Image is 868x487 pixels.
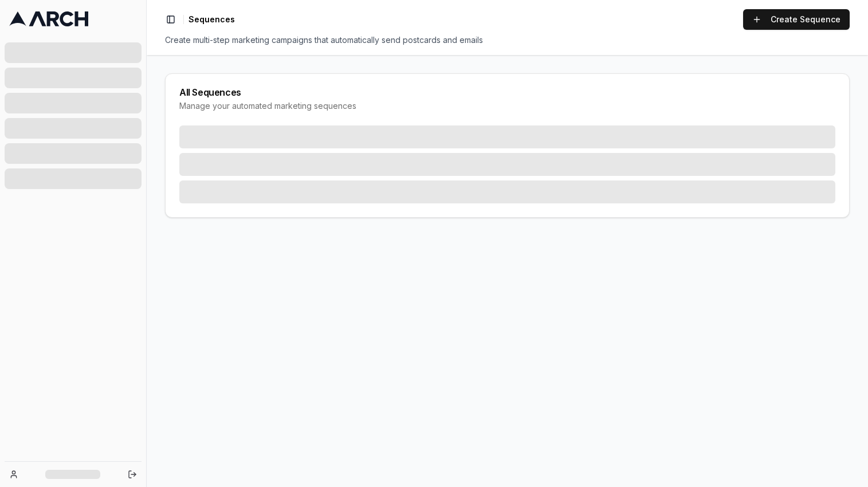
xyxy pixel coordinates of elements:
[124,466,140,482] button: Log out
[743,9,850,30] a: Create Sequence
[188,14,235,25] nav: breadcrumb
[179,88,835,97] div: All Sequences
[188,14,235,25] span: Sequences
[165,34,850,46] div: Create multi-step marketing campaigns that automatically send postcards and emails
[179,100,835,112] div: Manage your automated marketing sequences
